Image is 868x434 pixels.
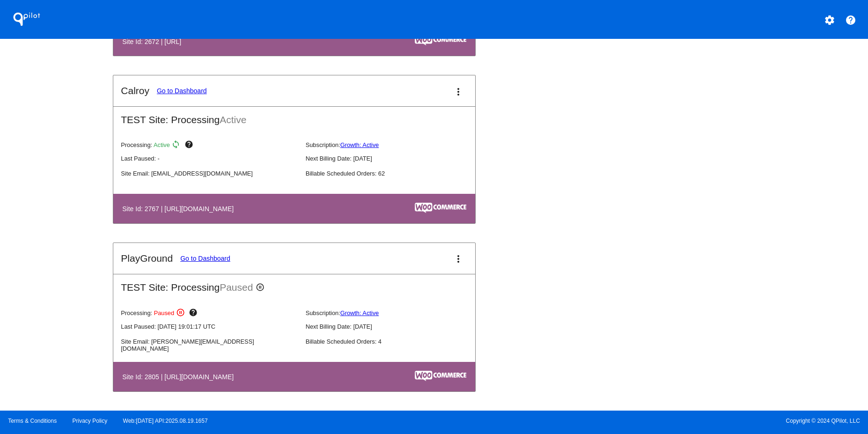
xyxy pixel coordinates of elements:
p: Subscription: [306,141,483,148]
span: Active [220,114,246,125]
p: Billable Scheduled Orders: 62 [306,170,483,177]
h2: TEST Site: Processing [113,107,475,125]
p: Site Email: [PERSON_NAME][EMAIL_ADDRESS][DOMAIN_NAME] [121,338,298,352]
a: Growth: Active [340,141,379,148]
mat-icon: help [845,15,856,26]
a: Web:[DATE] API:2025.08.19.1657 [123,418,208,424]
a: Go to Dashboard [157,87,207,95]
mat-icon: help [184,140,196,151]
mat-icon: pause_circle_outline [176,308,187,319]
a: Privacy Policy [73,418,108,424]
p: Billable Scheduled Orders: 4 [306,338,483,345]
img: c53aa0e5-ae75-48aa-9bee-956650975ee5 [415,35,466,45]
h2: Calroy [121,85,149,96]
img: c53aa0e5-ae75-48aa-9bee-956650975ee5 [415,203,466,213]
mat-icon: help [189,308,200,319]
mat-icon: sync [171,140,183,151]
h4: Site Id: 2805 | [URL][DOMAIN_NAME] [122,373,238,381]
a: Terms & Conditions [8,418,57,424]
img: c53aa0e5-ae75-48aa-9bee-956650975ee5 [415,371,466,381]
span: Paused [154,309,174,316]
mat-icon: more_vert [453,253,464,265]
p: Site Email: [EMAIL_ADDRESS][DOMAIN_NAME] [121,170,298,177]
p: Processing: [121,140,298,151]
mat-icon: settings [824,15,835,26]
p: Processing: [121,308,298,319]
p: Next Billing Date: [DATE] [306,323,483,330]
p: Last Paused: [DATE] 19:01:17 UTC [121,323,298,330]
h4: Site Id: 2767 | [URL][DOMAIN_NAME] [122,205,238,213]
p: Subscription: [306,309,483,316]
a: Go to Dashboard [180,255,230,262]
h4: Site Id: 2672 | [URL] [122,38,186,45]
p: Last Paused: - [121,155,298,162]
a: Growth: Active [340,309,379,316]
mat-icon: more_vert [453,86,464,97]
p: Next Billing Date: [DATE] [306,155,483,162]
h2: TEST Site: Processing [113,274,475,294]
mat-icon: pause_circle_outline [256,283,267,294]
h2: PlayGround [121,253,173,264]
span: Copyright © 2024 QPilot, LLC [442,418,860,424]
h1: QPilot [8,10,45,29]
span: Paused [220,282,253,293]
span: Active [154,141,170,148]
